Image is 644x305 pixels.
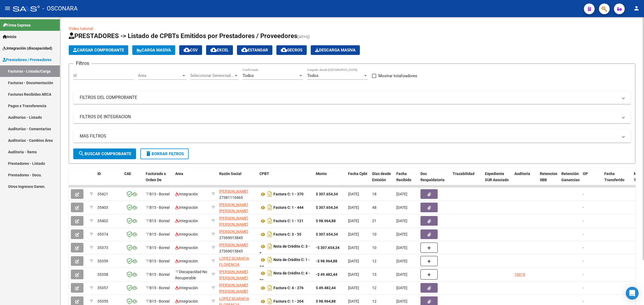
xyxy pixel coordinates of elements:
[604,172,624,182] span: Fecha Transferido
[219,256,249,267] span: LOPEZ SCARAFIA FLORENCIA
[583,232,584,236] span: -
[97,205,108,210] span: 35403
[144,168,173,192] datatable-header-cell: Facturado x Orden De
[273,299,303,304] strong: Factura C: 1 - 204
[42,3,78,14] span: - OSCONARA
[219,172,241,176] span: Razón Social
[273,192,303,196] strong: Factura C: 1 - 370
[149,219,170,223] span: B15 - Boreal
[73,91,631,104] mat-expansion-panel-header: FILTROS DEL COMPROBANTE
[512,168,538,192] datatable-header-cell: Auditoria
[485,172,509,182] span: Expediente SUR Asociado
[210,47,217,53] mat-icon: cloud_download
[372,286,376,290] span: 12
[266,203,273,212] i: Descargar documento
[348,192,359,196] span: [DATE]
[243,73,254,78] span: Todos
[378,73,417,79] span: Mostrar totalizadores
[219,229,248,234] span: [PERSON_NAME]
[3,57,52,63] span: Prestadores / Proveedores
[190,73,234,78] span: Seleccionar Gerenciador
[137,48,171,53] span: Carga Masiva
[3,45,52,51] span: Integración (discapacidad)
[273,206,303,210] strong: Factura C: 1 - 444
[316,172,327,176] span: Monto
[145,151,184,156] span: Borrar Filtros
[483,168,512,192] datatable-header-cell: Expediente SUR Asociado
[149,286,170,290] span: B15 - Boreal
[372,272,376,277] span: 13
[583,246,584,250] span: -
[149,259,170,263] span: B15 - Boreal
[372,205,376,210] span: 48
[633,5,640,12] mat-icon: person
[219,203,248,213] span: [PERSON_NAME] [PERSON_NAME]
[80,95,618,101] mat-panel-title: FILTROS DEL COMPROBANTE
[348,232,359,236] span: [DATE]
[80,133,618,139] mat-panel-title: MAS FILTROS
[316,259,337,263] strong: -$ 98.964,88
[316,205,338,210] strong: $ 307.654,34
[149,299,170,303] span: B15 - Boreal
[138,73,181,78] span: Area
[316,246,339,250] strong: -$ 307.654,34
[583,219,584,223] span: -
[396,299,407,303] span: [DATE]
[175,270,207,280] span: Discapacidad No Recuperable
[418,168,451,192] datatable-header-cell: Doc Respaldatoria
[78,150,85,157] mat-icon: search
[219,269,255,280] div: 27280780478
[316,286,336,290] strong: $ 49.482,44
[257,168,314,192] datatable-header-cell: CPBT
[372,172,391,182] span: Días desde Emisión
[97,259,108,263] span: 35359
[581,168,602,192] datatable-header-cell: OP
[396,205,407,210] span: [DATE]
[219,202,255,213] div: 27380009744
[451,168,483,192] datatable-header-cell: Trazabilidad
[626,287,639,300] div: Open Intercom Messenger
[348,172,367,176] span: Fecha Cpbt
[583,259,584,263] span: -
[273,286,303,290] strong: Factura C: 4 - 276
[219,189,248,194] span: [PERSON_NAME]
[266,190,273,198] i: Descargar documento
[259,271,310,283] strong: Nota de Crédito C: 4 - 21
[97,286,108,290] span: 35357
[97,299,108,303] span: 35355
[78,151,131,156] span: Buscar Comprobante
[348,299,359,303] span: [DATE]
[396,232,407,236] span: [DATE]
[266,255,273,264] i: Descargar documento
[266,217,273,225] i: Descargar documento
[266,242,273,251] i: Descargar documento
[175,299,198,303] span: Integración
[124,172,131,176] span: CAE
[4,5,11,12] mat-icon: menu
[281,48,302,53] span: Gecros
[97,272,108,277] span: 35358
[583,205,584,210] span: -
[348,259,359,263] span: [DATE]
[273,219,303,223] strong: Factura C: 1 - 121
[175,205,198,210] span: Integración
[372,219,376,223] span: 21
[396,286,407,290] span: [DATE]
[175,286,198,290] span: Integración
[219,283,248,293] span: [PERSON_NAME] [PERSON_NAME]
[583,272,584,277] span: -
[219,188,255,200] div: 27381110465
[273,232,301,237] strong: Factura C: 3 - 55
[316,232,338,236] strong: $ 307.654,34
[348,219,359,223] span: [DATE]
[69,26,93,31] a: Video tutorial
[346,168,370,192] datatable-header-cell: Fecha Cpbt
[95,168,122,192] datatable-header-cell: ID
[219,229,255,240] div: 27369013845
[73,130,631,143] mat-expansion-panel-header: MAS FILTROS
[316,272,337,277] strong: -$ 49.482,44
[372,246,376,250] span: 10
[237,45,272,55] button: Estandar
[540,172,557,182] span: Retencion IIBB
[97,219,108,223] span: 35402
